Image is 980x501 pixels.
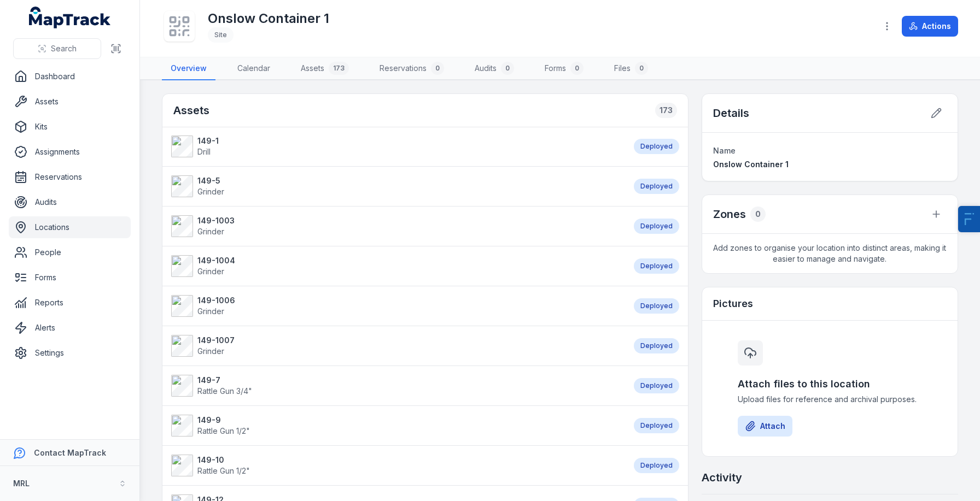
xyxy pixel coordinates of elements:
[655,103,677,118] div: 173
[171,135,623,157] a: 149-1Drill
[501,62,514,75] div: 0
[171,255,623,277] a: 149-1004Grinder
[9,267,131,288] a: Forms
[171,415,623,437] a: 149-9Rattle Gun 1/2"
[197,455,250,465] strong: 149-10
[9,191,131,213] a: Audits
[329,62,349,75] div: 173
[162,57,215,80] a: Overview
[197,147,211,156] span: Drill
[9,166,131,188] a: Reservations
[431,62,444,75] div: 0
[197,307,224,316] span: Grinder
[197,267,224,276] span: Grinder
[29,7,111,28] a: MapTrack
[713,296,753,311] h3: Pictures
[634,418,679,433] div: Deployed
[9,241,131,263] a: People
[738,416,792,437] button: Attach
[750,207,766,222] div: 0
[13,38,101,59] button: Search
[171,375,623,397] a: 149-7Rattle Gun 3/4"
[197,415,250,426] strong: 149-9
[197,295,235,306] strong: 149-1006
[171,335,623,357] a: 149-1007Grinder
[634,458,679,473] div: Deployed
[738,394,921,405] span: Upload files for reference and archival purposes.
[197,175,224,186] strong: 149-5
[13,479,30,488] strong: MRL
[634,298,679,314] div: Deployed
[9,66,131,87] a: Dashboard
[9,116,131,138] a: Kits
[208,10,329,27] h1: Onslow Container 1
[634,338,679,353] div: Deployed
[197,215,235,226] strong: 149-1003
[635,62,648,75] div: 0
[634,139,679,154] div: Deployed
[634,179,679,194] div: Deployed
[197,227,224,236] span: Grinder
[713,207,746,222] h2: Zones
[197,187,224,196] span: Grinder
[9,216,131,238] a: Locations
[197,135,219,146] strong: 149-1
[466,57,523,80] a: Audits0
[713,105,749,121] h2: Details
[197,335,235,346] strong: 149-1007
[171,175,623,197] a: 149-5Grinder
[9,342,131,364] a: Settings
[713,160,789,169] span: Onslow Container 1
[9,91,131,113] a: Assets
[51,43,77,54] span: Search
[34,448,106,457] strong: Contact MapTrack
[605,57,657,80] a: Files0
[197,375,252,386] strong: 149-7
[292,57,358,80] a: Assets173
[738,376,921,392] h3: Attach files to this location
[229,57,279,80] a: Calendar
[208,27,234,43] div: Site
[634,258,679,274] div: Deployed
[702,470,742,485] h2: Activity
[634,219,679,234] div: Deployed
[9,317,131,339] a: Alerts
[570,62,584,75] div: 0
[171,455,623,476] a: 149-10Rattle Gun 1/2"
[9,292,131,314] a: Reports
[173,103,209,118] h2: Assets
[197,426,250,435] span: Rattle Gun 1/2"
[197,386,252,396] span: Rattle Gun 3/4"
[9,141,131,163] a: Assignments
[634,378,679,393] div: Deployed
[536,57,592,80] a: Forms0
[197,346,224,356] span: Grinder
[371,57,453,80] a: Reservations0
[197,466,250,475] span: Rattle Gun 1/2"
[171,295,623,317] a: 149-1006Grinder
[902,16,958,37] button: Actions
[197,255,235,266] strong: 149-1004
[171,215,623,237] a: 149-1003Grinder
[702,234,958,273] span: Add zones to organise your location into distinct areas, making it easier to manage and navigate.
[713,146,736,155] span: Name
